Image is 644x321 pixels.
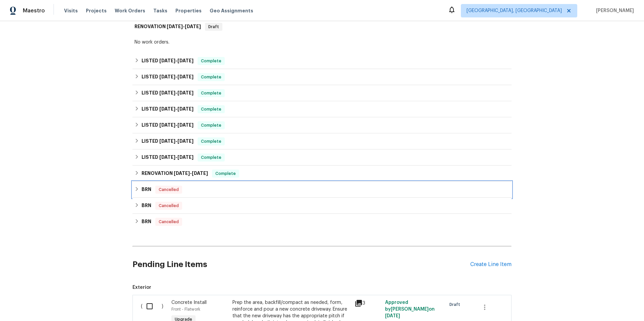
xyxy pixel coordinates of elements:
[198,154,224,161] span: Complete
[159,90,194,95] span: -
[153,8,167,13] span: Tasks
[198,74,224,80] span: Complete
[177,139,194,143] span: [DATE]
[206,23,222,30] span: Draft
[171,300,207,305] span: Concrete Install
[355,299,381,307] div: 3
[167,24,201,29] span: -
[142,121,194,129] h6: LISTED
[132,101,512,117] div: LISTED [DATE]-[DATE]Complete
[132,16,512,38] div: RENOVATION [DATE]-[DATE]Draft
[385,314,400,318] span: [DATE]
[192,171,208,176] span: [DATE]
[23,7,45,14] span: Maestro
[159,58,175,63] span: [DATE]
[132,166,512,182] div: RENOVATION [DATE]-[DATE]Complete
[198,58,224,64] span: Complete
[156,202,181,209] span: Cancelled
[159,155,194,159] span: -
[174,171,208,176] span: -
[159,155,175,159] span: [DATE]
[159,139,175,143] span: [DATE]
[177,107,194,111] span: [DATE]
[470,261,512,268] div: Create Line Item
[86,7,107,14] span: Projects
[177,90,194,95] span: [DATE]
[385,300,435,318] span: Approved by [PERSON_NAME] on
[132,85,512,101] div: LISTED [DATE]-[DATE]Complete
[159,123,175,127] span: [DATE]
[198,138,224,145] span: Complete
[142,170,208,178] h6: RENOVATION
[171,307,200,311] span: Front - Flatwork
[177,74,194,79] span: [DATE]
[142,202,151,210] h6: BRN
[142,137,194,145] h6: LISTED
[198,90,224,97] span: Complete
[159,139,194,143] span: -
[132,53,512,69] div: LISTED [DATE]-[DATE]Complete
[159,123,194,127] span: -
[142,89,194,97] h6: LISTED
[142,218,151,226] h6: BRN
[132,214,512,230] div: BRN Cancelled
[177,123,194,127] span: [DATE]
[593,7,634,14] span: [PERSON_NAME]
[174,171,190,176] span: [DATE]
[132,117,512,133] div: LISTED [DATE]-[DATE]Complete
[177,58,194,63] span: [DATE]
[132,198,512,214] div: BRN Cancelled
[159,90,175,95] span: [DATE]
[132,182,512,198] div: BRN Cancelled
[198,106,224,113] span: Complete
[185,24,201,29] span: [DATE]
[159,107,175,111] span: [DATE]
[210,7,253,14] span: Geo Assignments
[132,249,470,280] h2: Pending Line Items
[449,301,463,308] span: Draft
[142,57,194,65] h6: LISTED
[159,107,194,111] span: -
[159,74,175,79] span: [DATE]
[198,122,224,129] span: Complete
[467,7,562,14] span: [GEOGRAPHIC_DATA], [GEOGRAPHIC_DATA]
[132,149,512,166] div: LISTED [DATE]-[DATE]Complete
[159,74,194,79] span: -
[213,170,238,177] span: Complete
[132,133,512,149] div: LISTED [DATE]-[DATE]Complete
[142,186,151,194] h6: BRN
[177,155,194,159] span: [DATE]
[175,7,202,14] span: Properties
[156,186,181,193] span: Cancelled
[159,58,194,63] span: -
[115,7,145,14] span: Work Orders
[132,69,512,85] div: LISTED [DATE]-[DATE]Complete
[64,7,78,14] span: Visits
[135,39,509,46] div: No work orders.
[142,105,194,113] h6: LISTED
[156,218,181,225] span: Cancelled
[135,23,201,31] h6: RENOVATION
[142,153,194,162] h6: LISTED
[167,24,183,29] span: [DATE]
[132,284,512,291] span: Exterior
[142,73,194,81] h6: LISTED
